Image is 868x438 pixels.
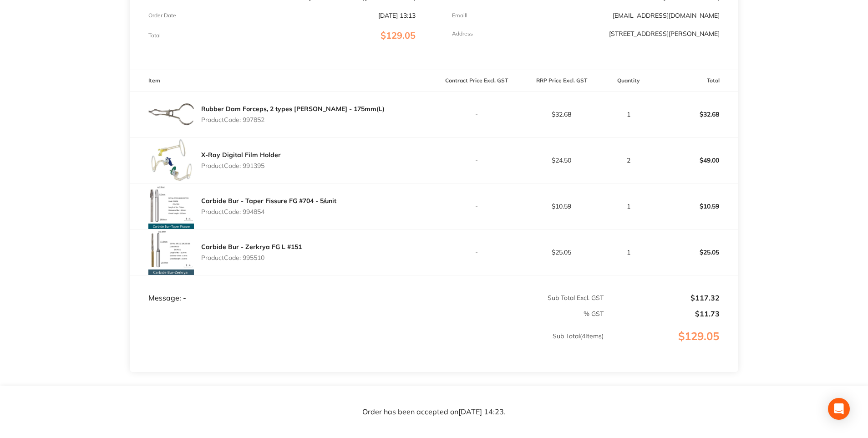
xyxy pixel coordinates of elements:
p: $10.59 [519,203,604,210]
p: $25.05 [653,241,737,263]
p: Address [452,31,473,37]
a: Carbide Bur - Zerkrya FG L #151 [201,243,302,251]
th: Total [653,70,738,92]
a: Rubber Dam Forceps, 2 types [PERSON_NAME] - 175mm(L) [201,105,385,113]
p: Product Code: 997852 [201,116,385,123]
td: Message: - [130,275,434,302]
p: 1 [604,203,652,210]
p: $24.50 [519,157,604,164]
span: $129.05 [381,30,416,41]
a: X-Ray Digital Film Holder [201,151,281,159]
p: Sub Total Excl. GST [434,294,604,301]
th: RRP Price Excl. GST [519,70,604,92]
p: $11.73 [604,310,720,318]
a: [EMAIL_ADDRESS][DOMAIN_NAME] [613,11,720,20]
img: cDg1azM1cQ [148,229,194,275]
th: Item [130,70,434,92]
p: $32.68 [519,111,604,118]
p: 1 [604,249,652,256]
p: Emaill [452,12,467,19]
p: % GST [131,310,604,317]
p: $117.32 [604,294,720,302]
p: - [434,111,518,118]
p: Product Code: 995510 [201,254,302,261]
p: 1 [604,111,652,118]
p: - [434,203,518,210]
img: a21mMjVrZA [148,92,194,137]
p: Order has been accepted on [DATE] 14:23 . [362,408,506,416]
p: Total [148,32,161,39]
p: 2 [604,157,652,164]
p: [DATE] 13:13 [378,12,416,19]
a: Carbide Bur - Taper Fissure FG #704 - 5/unit [201,197,336,205]
p: - [434,249,518,256]
p: [STREET_ADDRESS][PERSON_NAME] [609,30,720,37]
p: Sub Total ( 4 Items) [131,332,604,358]
p: $10.59 [653,195,737,217]
p: - [434,157,518,164]
p: $32.68 [653,103,737,125]
p: Order Date [148,12,176,19]
p: Product Code: 994854 [201,208,336,215]
p: $129.05 [604,330,737,361]
th: Quantity [604,70,653,92]
img: aml0dGNjNw [148,183,194,229]
p: $49.00 [653,149,737,171]
p: Product Code: 991395 [201,162,281,169]
th: Contract Price Excl. GST [434,70,519,92]
div: Open Intercom Messenger [828,398,850,420]
img: NHJya3hlNw [148,138,194,183]
p: $25.05 [519,249,604,256]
